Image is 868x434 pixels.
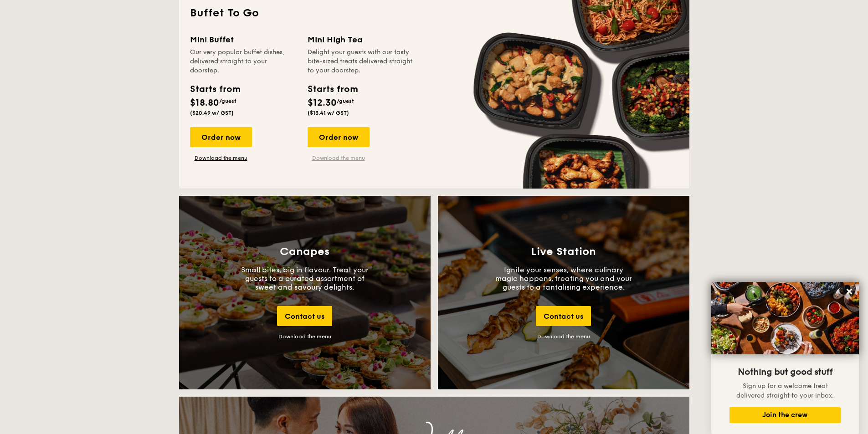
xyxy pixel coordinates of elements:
[190,154,252,162] a: Download the menu
[280,245,329,258] h3: Canapes
[308,48,414,75] div: Delight your guests with our tasty bite-sized treats delivered straight to your doorstep.
[190,6,678,20] h2: Buffet To Go
[537,333,590,340] a: Download the menu
[190,97,219,108] span: $18.80
[738,367,832,378] span: Nothing but good stuff
[219,98,236,104] span: /guest
[190,82,240,96] div: Starts from
[495,266,632,291] p: Ignite your senses, where culinary magic happens, treating you and your guests to a tantalising e...
[531,245,596,258] h3: Live Station
[277,306,332,326] div: Contact us
[190,48,297,75] div: Our very popular buffet dishes, delivered straight to your doorstep.
[842,284,857,299] button: Close
[190,110,234,116] span: ($20.49 w/ GST)
[308,97,337,108] span: $12.30
[736,382,834,399] span: Sign up for a welcome treat delivered straight to your inbox.
[308,33,414,46] div: Mini High Tea
[236,266,373,291] p: Small bites, big in flavour. Treat your guests to a curated assortment of sweet and savoury delig...
[190,127,252,147] div: Order now
[729,407,841,423] button: Join the crew
[711,282,859,354] img: DSC07876-Edit02-Large.jpeg
[308,82,357,96] div: Starts from
[278,333,331,340] div: Download the menu
[308,127,370,147] div: Order now
[190,33,297,46] div: Mini Buffet
[337,98,354,104] span: /guest
[308,110,349,116] span: ($13.41 w/ GST)
[308,154,370,162] a: Download the menu
[536,306,591,326] div: Contact us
